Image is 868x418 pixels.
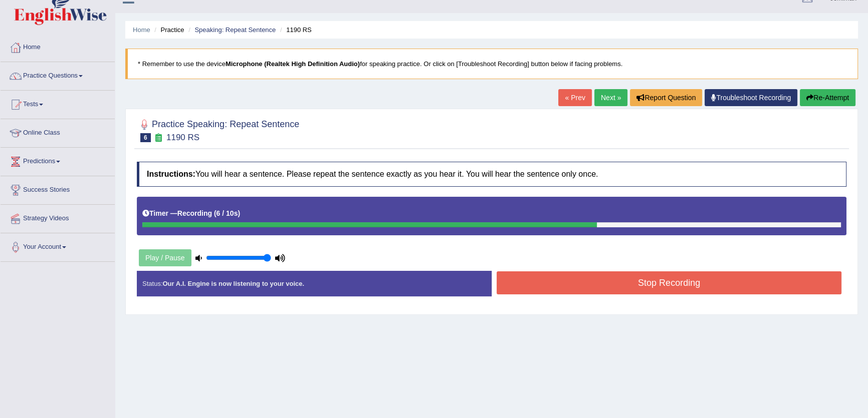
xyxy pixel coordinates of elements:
[216,209,238,217] b: 6 / 10s
[1,62,115,87] a: Practice Questions
[214,209,216,217] b: (
[137,117,299,142] h2: Practice Speaking: Repeat Sentence
[140,133,151,142] span: 6
[1,233,115,258] a: Your Account
[153,133,164,143] small: Exam occurring question
[162,280,304,287] strong: Our A.I. Engine is now listening to your voice.
[705,89,797,106] a: Troubleshoot Recording
[177,209,212,217] b: Recording
[497,271,841,294] button: Stop Recording
[226,60,360,68] b: Microphone (Realtek High Definition Audio)
[800,89,855,106] button: Re-Attempt
[133,26,150,34] a: Home
[1,205,115,230] a: Strategy Videos
[137,162,846,187] h4: You will hear a sentence. Please repeat the sentence exactly as you hear it. You will hear the se...
[152,25,184,35] li: Practice
[147,170,195,178] b: Instructions:
[1,91,115,116] a: Tests
[630,89,702,106] button: Report Question
[1,176,115,201] a: Success Stories
[594,89,627,106] a: Next »
[278,25,312,35] li: 1190 RS
[125,49,858,79] blockquote: * Remember to use the device for speaking practice. Or click on [Troubleshoot Recording] button b...
[1,119,115,144] a: Online Class
[194,26,276,34] a: Speaking: Repeat Sentence
[558,89,591,106] a: « Prev
[1,34,115,59] a: Home
[137,271,492,296] div: Status:
[1,148,115,173] a: Predictions
[238,209,240,217] b: )
[142,210,240,217] h5: Timer —
[166,133,199,142] small: 1190 RS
